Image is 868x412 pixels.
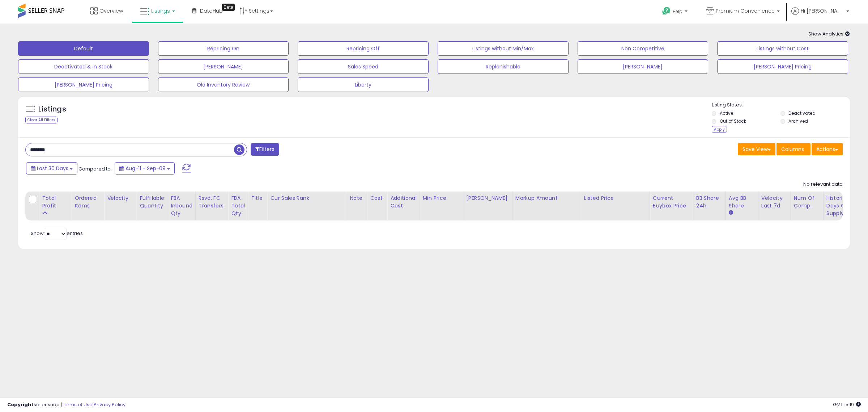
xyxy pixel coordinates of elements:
[151,7,170,14] span: Listings
[251,143,279,156] button: Filters
[158,41,289,56] button: Repricing On
[466,194,509,202] div: [PERSON_NAME]
[812,143,843,155] button: Actions
[37,165,68,172] span: Last 30 Days
[350,194,364,202] div: Note
[788,118,808,124] label: Archived
[78,165,112,172] span: Compared to:
[251,194,264,202] div: Title
[115,162,175,175] button: Aug-11 - Sep-09
[18,77,149,92] button: [PERSON_NAME] Pricing
[584,194,647,202] div: Listed Price
[803,181,843,188] div: No relevant data
[75,194,101,210] div: Ordered Items
[826,194,853,217] div: Historical Days Of Supply
[438,59,569,74] button: Replenishable
[298,77,429,92] button: Liberty
[696,194,723,210] div: BB Share 24h.
[231,194,245,217] div: FBA Total Qty
[26,162,77,175] button: Last 30 Days
[125,165,166,172] span: Aug-11 - Sep-09
[578,41,709,56] button: Non Competitive
[42,194,68,210] div: Total Profit
[158,59,289,74] button: [PERSON_NAME]
[738,143,775,155] button: Save View
[298,41,429,56] button: Repricing Off
[171,194,192,217] div: FBA inbound Qty
[31,230,83,237] span: Show: entries
[578,59,709,74] button: [PERSON_NAME]
[788,110,816,116] label: Deactivated
[791,7,849,24] a: Hi [PERSON_NAME]
[423,194,460,202] div: Min Price
[808,30,850,37] span: Show Analytics
[390,194,417,210] div: Additional Cost
[712,102,850,109] p: Listing States:
[662,7,671,16] i: Get Help
[729,194,755,210] div: Avg BB Share
[107,194,133,202] div: Velocity
[656,1,695,24] a: Help
[653,194,690,210] div: Current Buybox Price
[370,194,384,202] div: Cost
[38,104,66,114] h5: Listings
[712,126,727,133] div: Apply
[200,7,223,14] span: DataHub
[720,118,746,124] label: Out of Stock
[717,59,848,74] button: [PERSON_NAME] Pricing
[794,194,820,210] div: Num of Comp.
[99,7,123,14] span: Overview
[270,194,344,202] div: Cur Sales Rank
[673,8,682,14] span: Help
[716,7,775,14] span: Premium Convenience
[222,4,235,11] div: Tooltip anchor
[515,194,578,202] div: Markup Amount
[298,59,429,74] button: Sales Speed
[199,194,225,210] div: Rsvd. FC Transfers
[801,7,844,14] span: Hi [PERSON_NAME]
[140,194,165,210] div: Fulfillable Quantity
[717,41,848,56] button: Listings without Cost
[18,59,149,74] button: Deactivated & In Stock
[25,117,58,123] div: Clear All Filters
[729,210,733,216] small: Avg BB Share.
[776,143,810,155] button: Columns
[761,194,788,210] div: Velocity Last 7d
[158,77,289,92] button: Old Inventory Review
[720,110,733,116] label: Active
[438,41,569,56] button: Listings without Min/Max
[18,41,149,56] button: Default
[781,146,804,153] span: Columns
